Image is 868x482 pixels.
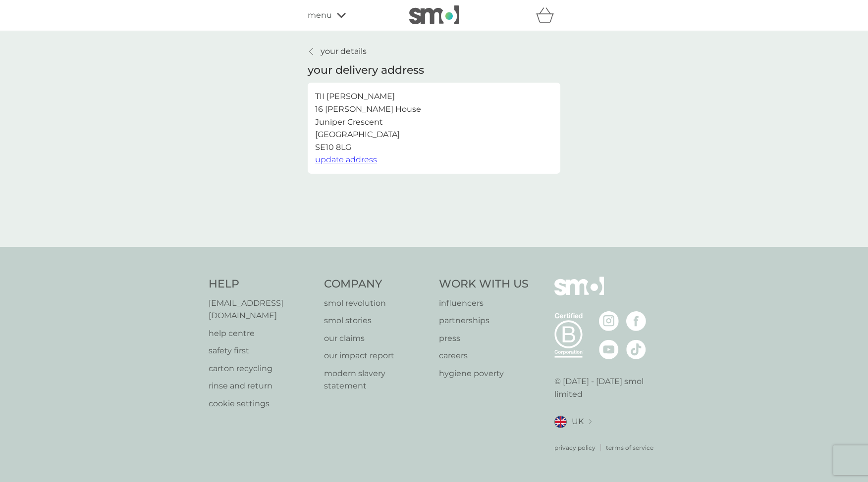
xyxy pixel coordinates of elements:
[439,314,529,327] a: partnerships
[599,311,619,331] img: visit the smol Instagram page
[209,344,314,357] a: safety first
[324,297,430,310] a: smol revolution
[209,277,314,292] h4: Help
[439,297,529,310] a: influencers
[321,45,367,58] p: your details
[626,339,646,359] img: visit the smol Tiktok page
[554,375,660,400] p: © [DATE] - [DATE] smol limited
[439,277,529,292] h4: Work With Us
[439,332,529,345] a: press
[315,153,377,166] button: update address
[308,45,367,58] a: your details
[599,339,619,359] img: visit the smol Youtube page
[554,277,604,310] img: smol
[209,327,314,340] a: help centre
[209,380,314,392] a: rinse and return
[324,349,430,362] a: our impact report
[308,63,424,78] h1: your delivery address
[554,416,567,428] img: UK flag
[209,297,314,322] a: [EMAIL_ADDRESS][DOMAIN_NAME]
[439,349,529,362] a: careers
[308,9,332,22] span: menu
[536,5,560,25] div: basket
[209,362,314,375] a: carton recycling
[324,277,430,292] h4: Company
[606,443,653,452] a: terms of service
[626,311,646,331] img: visit the smol Facebook page
[324,332,430,345] a: our claims
[589,419,592,425] img: select a new location
[439,367,529,380] a: hygiene poverty
[315,155,377,164] span: update address
[315,90,421,153] p: TII [PERSON_NAME] 16 [PERSON_NAME] House Juniper Crescent [GEOGRAPHIC_DATA] SE10 8LG
[572,415,584,428] span: UK
[409,5,459,24] img: smol
[324,367,430,392] a: modern slavery statement
[554,443,596,452] a: privacy policy
[324,314,430,327] a: smol stories
[209,397,314,410] a: cookie settings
